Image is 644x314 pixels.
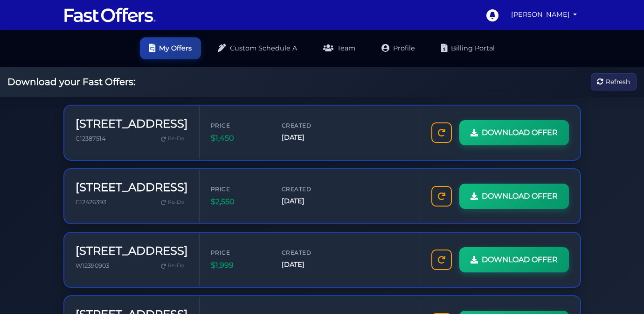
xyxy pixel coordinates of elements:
a: DOWNLOAD OFFER [459,184,569,209]
h2: Download your Fast Offers: [7,76,135,87]
a: Custom Schedule A [208,37,306,59]
span: [DATE] [282,259,338,270]
span: Created [282,121,338,130]
span: C12387514 [76,135,105,142]
a: Re-Do [157,196,188,208]
span: C12426393 [76,199,106,206]
a: DOWNLOAD OFFER [459,120,569,145]
a: My Offers [140,37,201,59]
span: DOWNLOAD OFFER [482,190,558,202]
h3: [STREET_ADDRESS] [76,117,188,131]
a: Re-Do [157,260,188,272]
span: Created [282,185,338,193]
span: Re-Do [168,262,184,270]
span: [DATE] [282,196,338,207]
span: Price [211,121,267,130]
span: [DATE] [282,132,338,143]
span: DOWNLOAD OFFER [482,127,558,139]
button: Refresh [591,73,637,91]
span: Price [211,248,267,257]
span: W12390903 [76,262,109,269]
a: Billing Portal [432,37,504,59]
span: Re-Do [168,135,184,143]
h3: [STREET_ADDRESS] [76,181,188,194]
a: Re-Do [157,133,188,145]
span: $1,450 [211,132,267,144]
a: [PERSON_NAME] [507,6,581,24]
span: Price [211,185,267,193]
a: Team [314,37,365,59]
h3: [STREET_ADDRESS] [76,244,188,258]
span: DOWNLOAD OFFER [482,254,558,266]
span: $2,550 [211,196,267,208]
a: DOWNLOAD OFFER [459,247,569,272]
span: $1,999 [211,259,267,271]
span: Created [282,248,338,257]
span: Refresh [606,77,630,87]
a: Profile [372,37,424,59]
span: Re-Do [168,198,184,207]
